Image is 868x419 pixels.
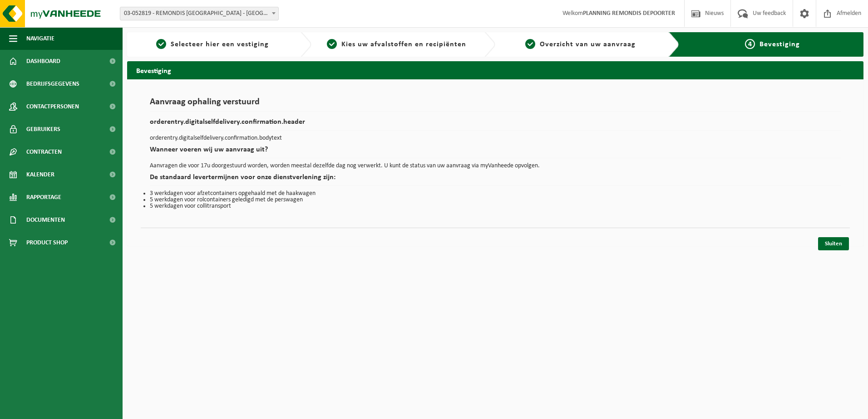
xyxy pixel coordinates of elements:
[316,39,478,50] a: 2Kies uw afvalstoffen en recipiënten
[500,39,661,50] a: 3Overzicht van uw aanvraag
[26,163,54,186] span: Kalender
[540,41,636,48] span: Overzicht van uw aanvraag
[120,7,278,20] span: 03-052819 - REMONDIS WEST-VLAANDEREN - OOSTENDE
[26,231,68,254] span: Product Shop
[150,174,841,186] h2: De standaard levertermijnen voor onze dienstverlening zijn:
[745,39,755,49] span: 4
[150,135,841,141] p: orderentry.digitalselfdelivery.confirmation.bodytext
[26,209,65,231] span: Documenten
[26,95,79,118] span: Contactpersonen
[150,203,841,209] li: 5 werkdagen voor collitransport
[150,197,841,203] li: 5 werkdagen voor rolcontainers geledigd met de perswagen
[26,186,61,209] span: Rapportage
[26,141,62,163] span: Contracten
[150,118,841,131] h2: orderentry.digitalselfdelivery.confirmation.header
[759,41,800,48] span: Bevestiging
[525,39,535,49] span: 3
[171,41,269,48] span: Selecteer hier een vestiging
[127,61,863,79] h2: Bevestiging
[150,97,841,112] h1: Aanvraag ophaling verstuurd
[132,39,293,50] a: 1Selecteer hier een vestiging
[818,237,849,250] a: Sluiten
[150,190,841,197] li: 3 werkdagen voor afzetcontainers opgehaald met de haakwagen
[327,39,337,49] span: 2
[150,146,841,158] h2: Wanneer voeren wij uw aanvraag uit?
[26,73,79,95] span: Bedrijfsgegevens
[26,27,54,50] span: Navigatie
[341,41,466,48] span: Kies uw afvalstoffen en recipiënten
[583,10,675,17] strong: PLANNING REMONDIS DEPOORTER
[26,118,60,141] span: Gebruikers
[150,163,841,169] p: Aanvragen die voor 17u doorgestuurd worden, worden meestal dezelfde dag nog verwerkt. U kunt de s...
[120,7,279,20] span: 03-052819 - REMONDIS WEST-VLAANDEREN - OOSTENDE
[156,39,166,49] span: 1
[26,50,60,73] span: Dashboard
